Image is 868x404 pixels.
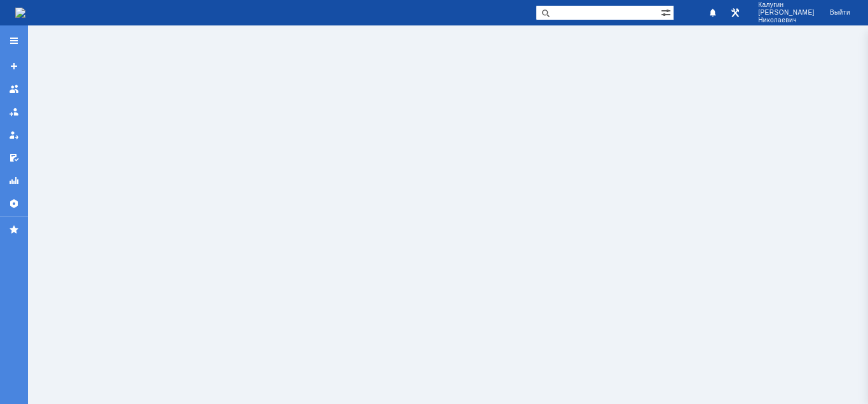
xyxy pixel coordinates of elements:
[758,1,815,9] span: Калугин
[4,125,24,145] a: Мои заявки
[728,5,743,20] a: Перейти в интерфейс администратора
[4,102,24,122] a: Заявки в моей ответственности
[661,6,674,18] span: Расширенный поиск
[4,79,24,99] a: Заявки на командах
[4,148,24,168] a: Мои согласования
[758,17,815,24] span: Николаевич
[4,171,24,191] a: Отчеты
[15,8,25,18] img: logo
[758,9,815,17] span: [PERSON_NAME]
[4,193,24,214] a: Настройки
[4,56,24,76] a: Создать заявку
[15,8,25,18] a: Перейти на домашнюю страницу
